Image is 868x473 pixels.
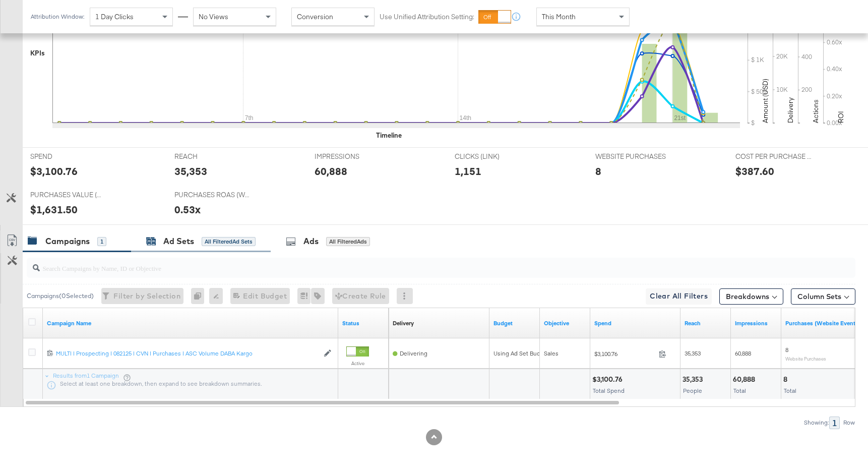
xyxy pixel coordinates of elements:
div: 1,151 [455,164,481,179]
span: 35,353 [685,349,701,357]
text: Delivery [786,97,795,123]
text: Amount (USD) [761,79,770,123]
span: 8 [785,346,788,353]
span: No Views [199,12,228,21]
div: Delivery [393,319,414,327]
div: Timeline [376,131,402,140]
span: IMPRESSIONS [315,152,390,161]
div: Attribution Window: [30,13,85,20]
div: 35,353 [174,164,207,179]
div: Campaigns ( 0 Selected) [27,291,94,301]
div: 35,353 [683,375,706,384]
span: Total [784,387,796,394]
span: Clear All Filters [650,290,708,303]
div: $1,631.50 [30,202,78,217]
span: Total Spend [593,387,625,394]
span: 60,888 [735,349,751,357]
span: Total [733,387,746,394]
sub: Website Purchases [785,356,826,362]
div: Ads [303,235,319,247]
div: 1 [97,237,106,246]
div: KPIs [30,48,45,58]
button: Clear All Filters [646,288,712,305]
div: 60,888 [733,375,758,384]
div: All Filtered Ads [326,237,370,246]
span: Delivering [400,349,427,357]
div: All Filtered Ad Sets [202,237,256,246]
span: WEBSITE PURCHASES [595,152,671,161]
span: $3,100.76 [594,350,655,358]
div: Row [843,419,855,426]
div: $3,100.76 [30,164,78,179]
span: CLICKS (LINK) [455,152,530,161]
div: 0 [191,288,209,304]
div: 8 [783,375,790,384]
span: SPEND [30,152,106,161]
text: Actions [811,99,820,123]
a: The number of people your ad was served to. [685,319,727,327]
div: Showing: [803,419,829,426]
div: $3,100.76 [592,375,626,384]
a: Your campaign's objective. [544,319,586,327]
div: Using Ad Set Budget [493,349,549,358]
div: 60,888 [315,164,347,179]
button: Breakdowns [719,288,783,305]
span: REACH [174,152,250,161]
span: 1 Day Clicks [95,12,134,21]
span: Conversion [297,12,333,21]
label: Active [346,360,369,367]
span: Sales [544,349,559,357]
a: The maximum amount you're willing to spend on your ads, on average each day or over the lifetime ... [493,319,536,327]
a: Your campaign name. [47,319,334,327]
label: Use Unified Attribution Setting: [380,12,474,22]
span: This Month [542,12,576,21]
span: COST PER PURCHASE (WEBSITE EVENTS) [735,152,811,161]
a: Shows the current state of your Ad Campaign. [342,319,385,327]
div: 8 [595,164,601,179]
a: MULTI | Prospecting | 082125 | CVN | Purchases | ASC Volume DABA Kargo [56,349,319,358]
a: The number of times your ad was served. On mobile apps an ad is counted as served the first time ... [735,319,777,327]
div: 1 [829,417,840,429]
div: Campaigns [45,235,90,247]
input: Search Campaigns by Name, ID or Objective [40,254,780,274]
div: 0.53x [174,202,201,217]
span: PURCHASES ROAS (WEBSITE EVENTS) [174,190,250,200]
button: Column Sets [791,288,855,305]
text: ROI [836,111,845,123]
span: PURCHASES VALUE (WEBSITE EVENTS) [30,190,106,200]
span: People [683,387,702,394]
div: $387.60 [735,164,774,179]
div: Ad Sets [163,235,194,247]
a: The total amount spent to date. [594,319,676,327]
a: Reflects the ability of your Ad Campaign to achieve delivery based on ad states, schedule and bud... [393,319,414,327]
